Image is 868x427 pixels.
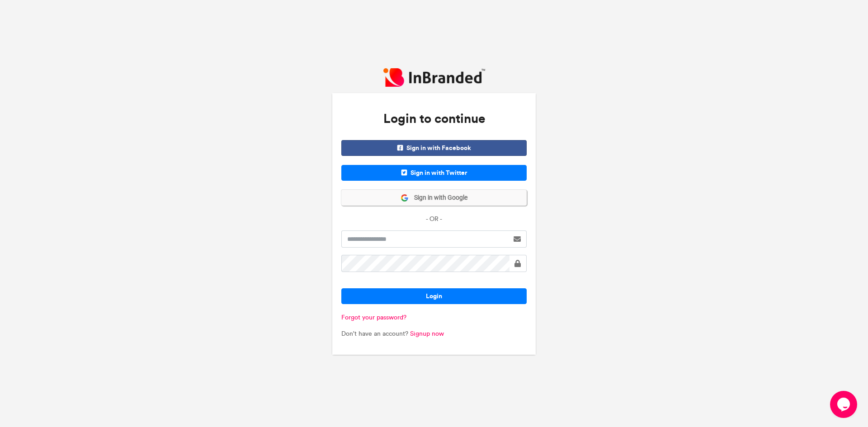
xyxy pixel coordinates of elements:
[830,391,859,418] iframe: chat widget
[341,288,527,304] button: Login
[341,190,527,206] button: Sign in with Google
[383,68,485,87] img: InBranded Logo
[341,329,527,338] p: Don't have an account?
[341,215,527,224] p: - OR -
[409,193,467,202] span: Sign in with Google
[341,140,527,156] span: Sign in with Facebook
[410,330,444,338] a: Signup now
[341,165,527,181] span: Sign in with Twitter
[341,102,527,136] h3: Login to continue
[341,314,406,321] a: Forgot your password?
